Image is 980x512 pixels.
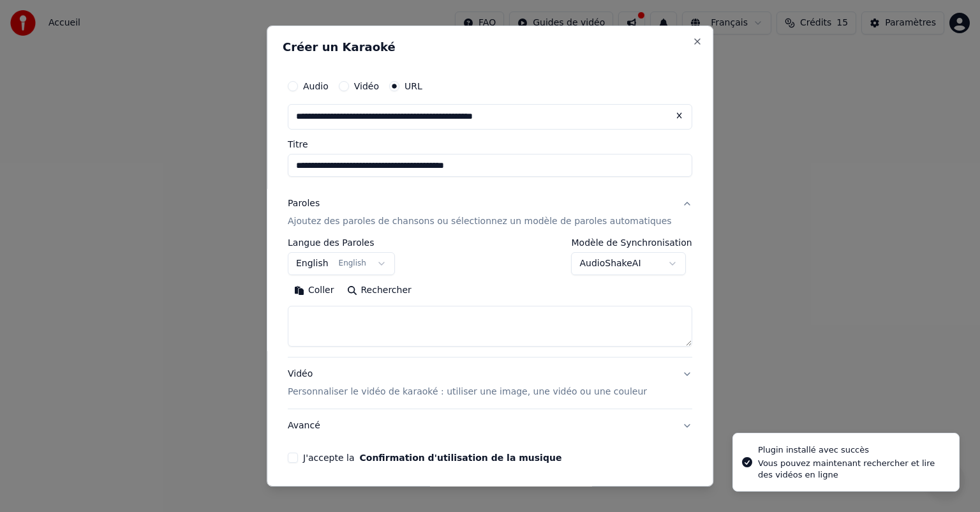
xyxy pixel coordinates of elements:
[288,358,692,409] button: VidéoPersonnaliser le vidéo de karaoké : utiliser une image, une vidéo ou une couleur
[288,197,320,210] div: Paroles
[341,280,418,301] button: Rechercher
[288,187,692,238] button: ParolesAjoutez des paroles de chansons ou sélectionnez un modèle de paroles automatiques
[572,238,692,247] label: Modèle de Synchronisation
[288,368,647,398] div: Vidéo
[288,280,341,301] button: Coller
[288,215,672,228] p: Ajoutez des paroles de chansons ou sélectionnez un modèle de paroles automatiques
[288,386,647,398] p: Personnaliser le vidéo de karaoké : utiliser une image, une vidéo ou une couleur
[405,82,422,91] label: URL
[288,238,395,247] label: Langue des Paroles
[283,41,697,53] h2: Créer un Karaoké
[354,82,379,91] label: Vidéo
[303,82,329,91] label: Audio
[360,453,562,462] button: J'accepte la
[288,140,692,149] label: Titre
[288,409,692,442] button: Avancé
[303,453,561,462] label: J'accepte la
[288,238,692,357] div: ParolesAjoutez des paroles de chansons ou sélectionnez un modèle de paroles automatiques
